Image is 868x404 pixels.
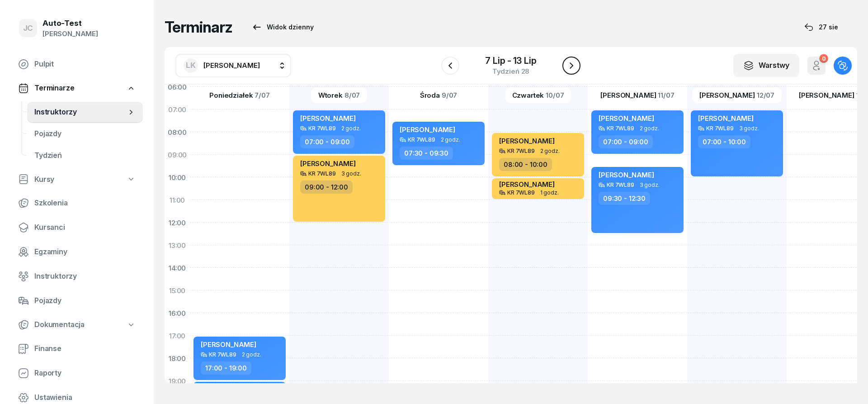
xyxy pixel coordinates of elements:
div: 09:00 [165,143,190,166]
a: Raporty [11,362,143,384]
span: [PERSON_NAME] [699,92,755,99]
span: Ustawienia [34,392,136,404]
span: 2 godz. [341,125,361,132]
button: Widok dzienny [243,18,322,36]
a: Terminarze [11,78,143,99]
div: 06:00 [165,76,190,98]
span: [PERSON_NAME] [499,137,555,145]
span: [PERSON_NAME] [201,340,256,349]
span: Finanse [34,343,136,355]
span: 8/07 [344,92,360,99]
div: 16:00 [165,302,190,324]
div: 13:00 [165,234,190,257]
a: Pojazdy [27,123,143,145]
a: Finanse [11,338,143,360]
span: LK [186,62,196,69]
div: 27 sie [804,22,838,33]
span: [PERSON_NAME] [698,114,754,123]
div: Warstwy [743,60,789,71]
div: 18:00 [165,347,190,370]
div: Tydzień 28 [485,68,536,75]
div: 17:00 - 19:00 [201,361,251,375]
div: 10:00 [165,166,190,189]
div: 19:00 [165,370,190,392]
span: JC [23,24,33,32]
div: 08:00 [165,121,190,143]
div: KR 7WL89 [607,125,634,131]
a: Pulpit [11,53,143,75]
span: 2 godz. [540,148,560,154]
div: KR 7WL89 [507,148,535,154]
a: Szkolenia [11,192,143,214]
a: Tydzień [27,145,143,166]
a: Instruktorzy [11,266,143,287]
h1: Terminarz [165,19,232,35]
span: [PERSON_NAME] [799,92,854,99]
div: 17:00 [165,324,190,347]
span: Tydzień [34,150,136,162]
span: Wtorek [318,92,343,99]
span: [PERSON_NAME] [600,92,656,99]
span: 7/07 [255,92,269,99]
span: 1 godz. [540,190,559,196]
div: 07:00 - 09:00 [300,135,354,148]
div: 09:00 - 12:00 [300,181,353,194]
span: Kursy [34,174,54,185]
span: [PERSON_NAME] [203,61,260,70]
span: Czwartek [512,92,544,99]
span: Instruktorzy [34,271,136,282]
span: [PERSON_NAME] [400,125,455,134]
div: 09:30 - 12:30 [599,192,650,205]
a: Kursanci [11,217,143,238]
a: Pojazdy [11,290,143,312]
div: Widok dzienny [251,22,314,33]
span: Pulpit [34,58,136,70]
div: KR 7WL89 [209,352,236,357]
button: 27 sie [796,18,846,36]
span: [PERSON_NAME] [599,114,654,123]
a: Egzaminy [11,241,143,263]
span: [PERSON_NAME] [300,159,356,168]
span: Kursanci [34,222,136,233]
span: 3 godz. [341,171,361,177]
span: Środa [420,92,440,99]
div: KR 7WL89 [706,125,734,131]
span: Pojazdy [34,128,136,140]
div: [PERSON_NAME] [42,28,98,40]
span: 3 godz. [739,125,759,132]
span: [PERSON_NAME] [499,180,555,189]
span: 9/07 [442,92,457,99]
span: Terminarze [34,82,74,94]
a: Dokumentacja [11,314,143,335]
div: 08:00 - 10:00 [499,158,552,171]
span: 3 godz. [640,182,660,188]
div: 07:00 - 09:00 [599,135,653,148]
span: [PERSON_NAME] [300,114,356,123]
a: Instruktorzy [27,101,143,123]
div: 07:00 [165,98,190,121]
div: 0 [819,54,828,62]
div: KR 7WL89 [408,137,435,143]
a: Kursy [11,169,143,190]
span: Egzaminy [34,246,136,258]
span: Szkolenia [34,197,136,209]
div: KR 7WL89 [507,190,535,195]
div: 07:00 - 10:00 [698,135,750,148]
span: 2 godz. [640,125,659,132]
button: Warstwy [733,54,799,77]
span: Poniedziałek [209,92,253,99]
span: 12/07 [757,92,774,99]
div: Auto-Test [42,19,98,27]
div: KR 7WL89 [308,171,336,176]
span: [PERSON_NAME] [599,171,654,179]
span: 2 godz. [242,352,261,358]
span: Pojazdy [34,295,136,307]
span: - [507,56,511,65]
div: 14:00 [165,257,190,279]
button: LK[PERSON_NAME] [175,54,291,77]
div: 11:00 [165,189,190,211]
span: 10/07 [546,92,564,99]
span: Instruktorzy [34,106,127,118]
div: 12:00 [165,211,190,234]
span: Raporty [34,367,136,379]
